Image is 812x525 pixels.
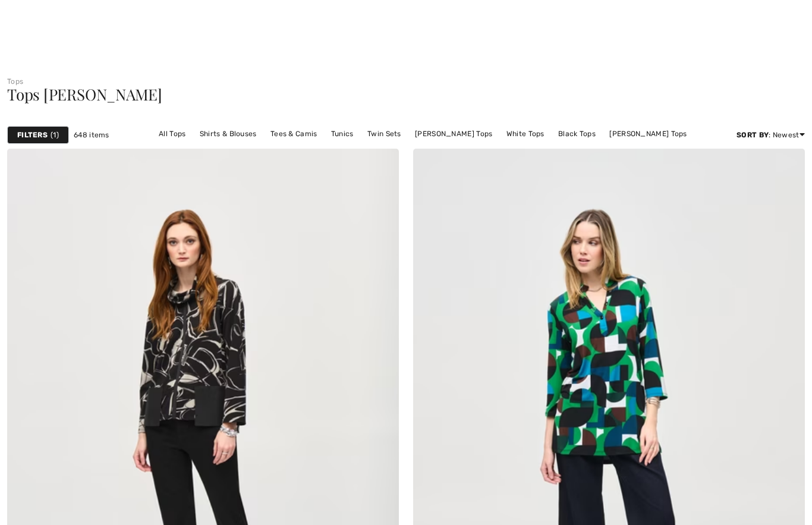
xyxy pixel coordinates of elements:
[501,126,550,142] a: White Tops
[7,77,23,86] a: Tops
[552,126,602,142] a: Black Tops
[265,126,323,142] a: Tees & Camis
[74,130,109,140] span: 648 items
[737,130,805,140] div: : Newest
[7,84,162,105] span: Tops [PERSON_NAME]
[17,130,48,140] strong: Filters
[51,130,59,140] span: 1
[409,126,498,142] a: [PERSON_NAME] Tops
[325,126,360,142] a: Tunics
[603,126,693,142] a: [PERSON_NAME] Tops
[737,131,769,139] strong: Sort By
[361,126,407,142] a: Twin Sets
[194,126,263,142] a: Shirts & Blouses
[153,126,191,142] a: All Tops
